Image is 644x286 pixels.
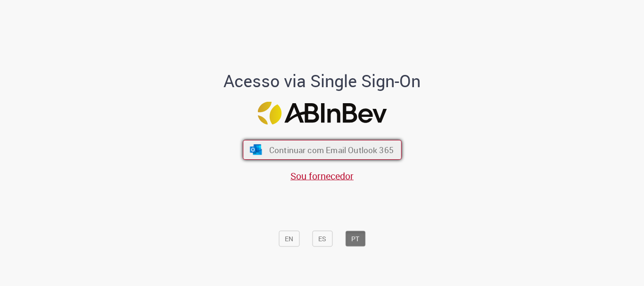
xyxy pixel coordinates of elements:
button: PT [345,231,365,247]
button: ES [312,231,332,247]
img: ícone Azure/Microsoft 360 [249,145,263,155]
button: ícone Azure/Microsoft 360 Continuar com Email Outlook 365 [243,140,402,160]
span: Continuar com Email Outlook 365 [269,145,393,155]
a: Sou fornecedor [290,170,354,182]
img: Logo ABInBev [257,102,387,125]
button: EN [279,231,299,247]
h1: Acesso via Single Sign-On [191,72,453,90]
